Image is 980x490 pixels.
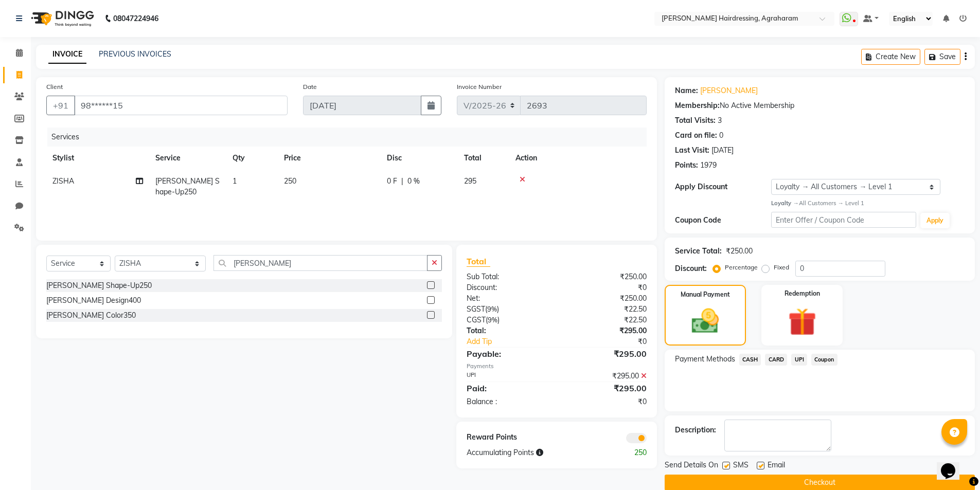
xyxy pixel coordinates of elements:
div: Last Visit: [675,145,709,156]
div: ₹250.00 [557,293,654,304]
button: +91 [46,96,75,115]
div: 250 [605,447,654,458]
input: Enter Offer / Coupon Code [771,212,916,228]
input: Search or Scan [213,255,428,271]
div: Sub Total: [459,271,557,282]
a: Add Tip [459,336,573,347]
span: ZISHA [52,176,74,186]
span: CASH [739,354,761,366]
input: Search by Name/Mobile/Email/Code [74,96,288,115]
button: Apply [920,213,950,228]
div: Discount: [459,282,557,293]
button: Save [924,49,960,65]
label: Client [46,82,63,92]
div: Paid: [459,382,557,394]
span: 9% [487,305,497,313]
div: ₹22.50 [557,304,654,315]
div: Balance : [459,396,557,407]
span: SGST [467,304,485,314]
th: Service [149,147,226,170]
th: Stylist [46,147,149,170]
div: [PERSON_NAME] Shape-Up250 [46,280,152,291]
div: ₹295.00 [557,382,654,394]
div: Payments [467,362,646,371]
div: Services [47,128,654,147]
div: Payable: [459,348,557,360]
th: Action [509,147,647,170]
div: 1979 [700,160,717,171]
div: Net: [459,293,557,304]
label: Manual Payment [681,290,730,299]
div: Accumulating Points [459,447,605,458]
span: SMS [733,460,749,473]
button: Create New [861,49,920,65]
span: 1 [233,176,237,186]
span: Total [467,256,490,267]
label: Date [303,82,317,92]
th: Price [278,147,381,170]
div: [DATE] [711,145,734,156]
div: UPI [459,371,557,382]
span: [PERSON_NAME] Shape-Up250 [155,176,220,196]
div: Card on file: [675,130,717,141]
th: Total [458,147,509,170]
div: ₹0 [573,336,654,347]
div: Name: [675,85,698,96]
span: UPI [791,354,807,366]
div: [PERSON_NAME] Design400 [46,295,141,306]
div: Reward Points [459,432,557,443]
span: 9% [488,316,497,324]
div: Apply Discount [675,182,772,192]
iframe: chat widget [937,449,970,480]
span: Payment Methods [675,354,735,365]
div: [PERSON_NAME] Color350 [46,310,136,321]
img: _gift.svg [779,304,825,339]
div: Description: [675,425,716,435]
a: INVOICE [48,45,86,64]
div: No Active Membership [675,100,965,111]
div: ₹295.00 [557,348,654,360]
span: CARD [765,354,787,366]
label: Redemption [785,289,820,298]
div: ₹250.00 [726,246,753,257]
div: ( ) [459,304,557,315]
div: ₹0 [557,396,654,407]
div: ( ) [459,315,557,325]
label: Invoice Number [457,82,502,92]
div: ₹0 [557,282,654,293]
span: 0 F [387,176,397,187]
span: 295 [464,176,476,186]
label: Percentage [725,263,758,272]
span: Send Details On [665,460,718,473]
div: ₹22.50 [557,315,654,325]
div: Discount: [675,263,707,274]
div: Membership: [675,100,720,111]
b: 08047224946 [113,4,158,33]
th: Qty [226,147,278,170]
div: Points: [675,160,698,171]
span: | [401,176,403,187]
span: Email [768,460,785,473]
div: ₹250.00 [557,271,654,282]
div: All Customers → Level 1 [771,199,965,208]
div: 3 [718,115,722,126]
div: 0 [719,130,723,141]
strong: Loyalty → [771,199,798,207]
div: Coupon Code [675,215,772,226]
a: [PERSON_NAME] [700,85,758,96]
img: logo [26,4,97,33]
img: _cash.svg [683,305,727,337]
label: Fixed [774,263,789,272]
span: CGST [467,315,486,324]
div: Service Total: [675,246,722,257]
div: Total: [459,325,557,336]
a: PREVIOUS INVOICES [99,49,171,59]
span: Coupon [811,354,838,366]
div: ₹295.00 [557,371,654,382]
th: Disc [381,147,458,170]
div: Total Visits: [675,115,716,126]
span: 0 % [407,176,420,187]
span: 250 [284,176,296,186]
div: ₹295.00 [557,325,654,336]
